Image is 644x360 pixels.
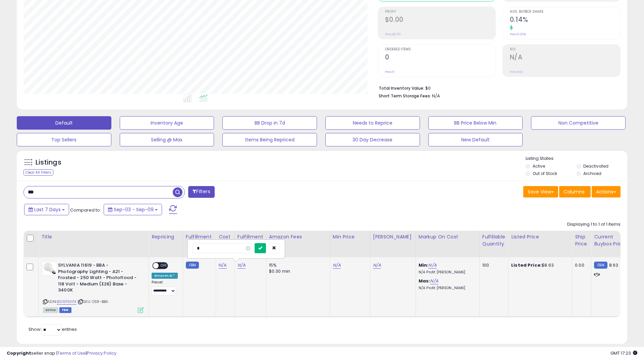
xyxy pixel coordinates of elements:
strong: Copyright [7,350,31,356]
img: 31vohqXj33L._SL40_.jpg [43,262,56,275]
span: ROI [510,48,620,51]
button: Inventory Age [120,116,214,130]
p: N/A Profit [PERSON_NAME] [419,270,474,275]
p: Listing States: [526,155,627,162]
div: Markup on Cost [419,233,477,240]
button: Actions [592,186,621,197]
div: seller snap | | [7,350,116,357]
span: Compared to: [70,207,101,213]
div: 100 [482,262,503,268]
a: B016P3IV1K [57,299,76,305]
small: FBM [594,262,607,269]
div: Displaying 1 to 1 of 1 items [567,221,621,228]
button: Last 7 Days [24,204,69,215]
h2: 0 [385,53,495,62]
a: N/A [219,262,227,269]
button: Default [17,116,111,130]
button: Needs to Reprice [325,116,420,130]
h2: $0.00 [385,16,495,25]
label: Out of Stock [533,171,557,176]
div: $8.63 [511,262,567,268]
div: Min Price [333,233,367,240]
span: OFF [159,263,169,269]
small: FBM [186,262,199,269]
li: $0 [379,84,615,92]
th: The percentage added to the cost of goods (COGS) that forms the calculator for Min & Max prices. [416,231,479,257]
span: 2025-09-17 17:23 GMT [610,350,637,356]
button: Save View [523,186,558,197]
span: N/A [432,93,440,99]
small: Prev: 0.00% [510,32,526,36]
div: 0.00 [575,262,586,268]
span: Ordered Items [385,48,495,51]
button: Sep-03 - Sep-09 [104,204,162,215]
div: 15% [269,262,325,268]
label: Deactivated [583,163,608,169]
a: Terms of Use [57,350,86,356]
div: Repricing [152,233,180,240]
button: Non Competitive [531,116,626,130]
button: Selling @ Max [120,133,214,146]
b: Total Inventory Value: [379,85,424,91]
span: Avg. Buybox Share [510,10,620,14]
span: Columns [563,188,585,195]
span: Show: entries [29,326,77,332]
div: Cost [219,233,232,240]
span: 8.63 [609,262,619,268]
div: Title [41,233,146,240]
div: Amazon AI * [152,273,178,279]
label: Archived [583,171,601,176]
b: Listed Price: [511,262,542,268]
button: 30 Day Decrease [325,133,420,146]
b: SYLVANIA 11619 - BBA - Photography Lighting - A21 - Frosted - 250 Watt - Photoflood - 118 Volt - ... [58,262,140,295]
button: BB Price Below Min [428,116,523,130]
span: Sep-03 - Sep-09 [114,206,154,213]
button: Columns [559,186,591,197]
button: Top Sellers [17,133,111,146]
div: Ship Price [575,233,588,248]
a: N/A [430,278,438,284]
div: [PERSON_NAME] [373,233,413,240]
h2: N/A [510,53,620,62]
div: Current Buybox Price [594,233,629,248]
h5: Listings [36,158,61,167]
h2: 0.14% [510,16,620,25]
span: | SKU: OSR-BBA [77,299,108,304]
p: N/A Profit [PERSON_NAME] [419,286,474,290]
span: All listings currently available for purchase on Amazon [43,307,58,313]
div: Amazon Fees [269,233,327,240]
span: Last 7 Days [34,206,61,213]
small: Prev: N/A [510,70,523,74]
button: Filters [188,186,214,198]
div: Clear All Filters [23,169,53,176]
a: N/A [373,262,381,269]
a: N/A [428,262,436,269]
label: Active [533,163,545,169]
div: Fulfillment [186,233,213,240]
small: Prev: 0 [385,70,394,74]
div: Listed Price [511,233,569,240]
span: Profit [385,10,495,14]
div: Fulfillable Quantity [482,233,505,248]
b: Max: [419,278,430,284]
div: ASIN: [43,262,144,312]
button: BB Drop in 7d [222,116,317,130]
a: N/A [333,262,341,269]
b: Min: [419,262,429,268]
div: Preset: [152,280,178,295]
a: N/A [237,262,246,269]
button: Items Being Repriced [222,133,317,146]
span: FBM [59,307,71,313]
button: New Default [428,133,523,146]
div: $0.30 min [269,268,325,274]
div: Fulfillment Cost [237,233,263,248]
b: Short Term Storage Fees: [379,93,431,99]
a: Privacy Policy [87,350,116,356]
small: Prev: $0.00 [385,32,401,36]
